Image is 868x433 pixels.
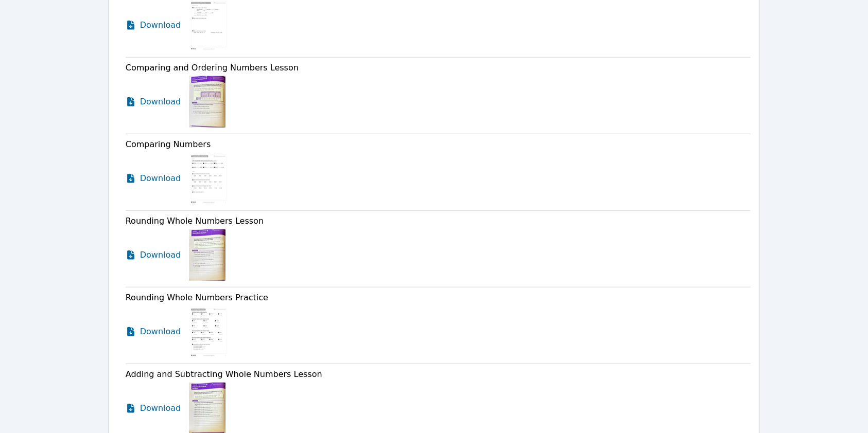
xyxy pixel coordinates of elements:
span: Download [140,19,181,31]
span: Download [140,402,181,414]
a: Download [126,306,181,357]
a: Download [126,76,181,128]
img: Comparing and Ordering Numbers Lesson [189,76,225,128]
img: Comparing Numbers [189,153,229,204]
a: Download [126,153,181,204]
a: Download [126,229,181,281]
span: Rounding Whole Numbers Practice [126,293,268,302]
span: Download [140,172,181,185]
span: Download [140,249,181,261]
span: Adding and Subtracting Whole Numbers Lesson [126,369,322,379]
span: Rounding Whole Numbers Lesson [126,216,264,226]
span: Download [140,96,181,108]
span: Comparing Numbers [126,139,211,149]
img: Rounding Whole Numbers Practice [189,306,229,357]
span: Download [140,326,181,338]
img: Rounding Whole Numbers Lesson [189,229,225,281]
span: Comparing and Ordering Numbers Lesson [126,63,299,73]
